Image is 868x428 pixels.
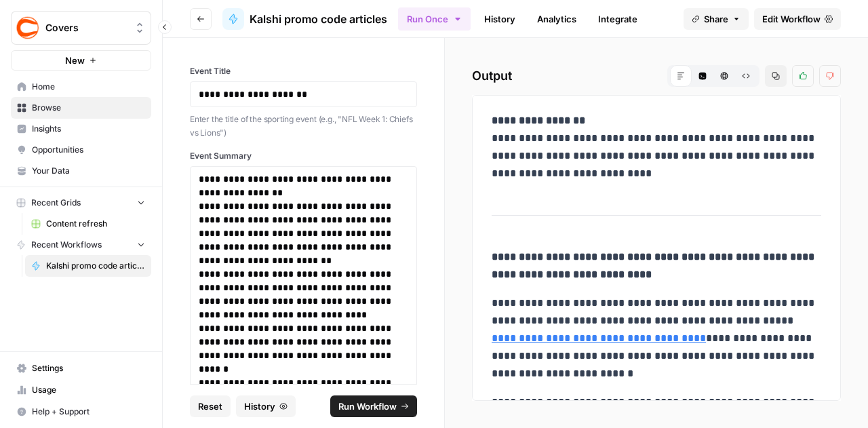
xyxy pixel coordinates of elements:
[45,21,127,35] span: Covers
[754,8,841,30] a: Edit Workflow
[31,197,81,209] span: Recent Grids
[190,395,231,417] button: Reset
[330,395,417,417] button: Run Workflow
[198,400,222,413] span: Reset
[32,123,145,135] span: Insights
[32,102,145,114] span: Browse
[32,81,145,93] span: Home
[32,406,145,418] span: Help + Support
[65,54,85,67] span: New
[11,118,151,140] a: Insights
[11,11,151,45] button: Workspace: Covers
[222,8,387,30] a: Kalshi promo code articles
[190,113,417,139] p: Enter the title of the sporting event (e.g., "NFL Week 1: Chiefs vs Lions")
[684,8,749,30] button: Share
[762,12,821,26] span: Edit Workflow
[46,218,145,230] span: Content refresh
[16,16,40,40] img: Covers Logo
[32,384,145,396] span: Usage
[190,65,417,77] label: Event Title
[11,139,151,161] a: Opportunities
[46,260,145,272] span: Kalshi promo code articles
[476,8,524,30] a: History
[704,12,728,26] span: Share
[338,400,397,413] span: Run Workflow
[11,379,151,401] a: Usage
[236,395,296,417] button: History
[11,401,151,423] button: Help + Support
[11,160,151,182] a: Your Data
[529,8,585,30] a: Analytics
[32,144,145,156] span: Opportunities
[25,213,151,235] a: Content refresh
[472,65,841,87] h2: Output
[11,76,151,98] a: Home
[25,255,151,277] a: Kalshi promo code articles
[11,235,151,255] button: Recent Workflows
[244,400,275,413] span: History
[31,239,102,251] span: Recent Workflows
[190,150,417,162] label: Event Summary
[11,357,151,379] a: Settings
[11,97,151,119] a: Browse
[11,193,151,213] button: Recent Grids
[11,50,151,71] button: New
[32,362,145,374] span: Settings
[250,11,387,27] span: Kalshi promo code articles
[32,165,145,177] span: Your Data
[398,7,471,31] button: Run Once
[590,8,646,30] a: Integrate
